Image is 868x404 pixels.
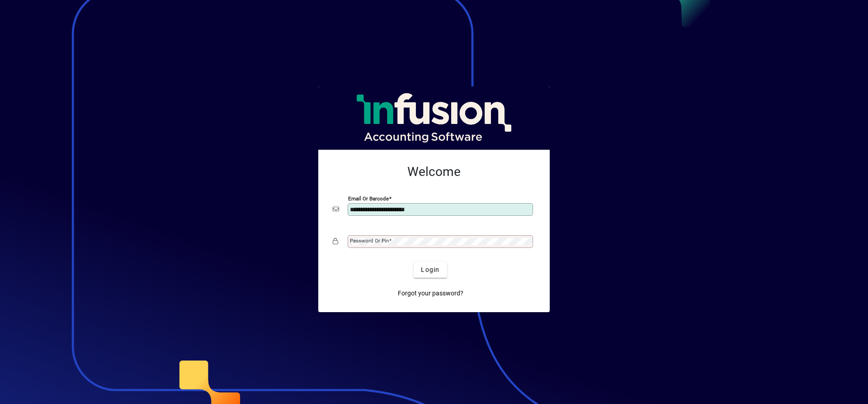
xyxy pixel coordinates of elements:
[398,289,463,298] span: Forgot your password?
[394,285,467,301] a: Forgot your password?
[348,195,389,202] mat-label: Email or Barcode
[421,265,439,275] span: Login
[333,164,535,180] h2: Welcome
[350,238,389,244] mat-label: Password or Pin
[414,261,447,278] button: Login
